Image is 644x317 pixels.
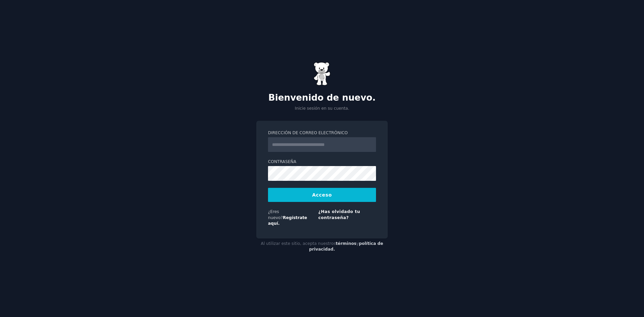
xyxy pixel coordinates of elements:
[314,62,330,86] img: Osito de goma
[268,209,283,220] font: ¿Eres nuevo?
[268,188,376,202] button: Acceso
[295,106,349,111] font: Inicie sesión en su cuenta.
[312,192,332,198] font: Acceso
[268,130,348,135] font: Dirección de correo electrónico
[268,215,307,226] a: Regístrate aquí.
[318,209,360,220] a: ¿Has olvidado tu contraseña?
[268,93,376,103] font: Bienvenido de nuevo.
[336,241,357,246] a: términos
[357,241,359,246] font: y
[268,159,296,164] font: Contraseña
[261,241,336,246] font: Al utilizar este sitio, acepta nuestros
